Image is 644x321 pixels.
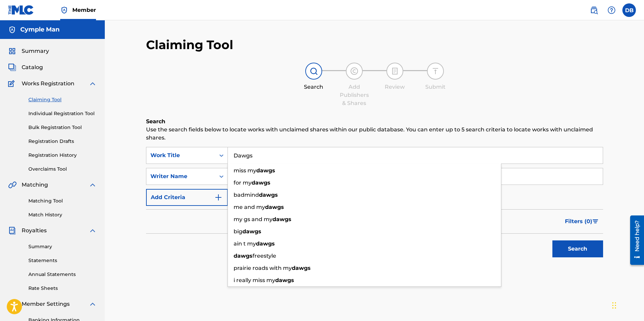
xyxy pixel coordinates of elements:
[234,265,292,271] span: prairie roads with my
[8,5,34,15] img: MLC Logo
[89,227,97,235] img: expand
[150,172,211,180] div: Writer Name
[593,219,598,223] img: filter
[28,257,97,264] a: Statements
[8,181,17,189] img: Matching
[292,265,311,271] strong: dawgs
[28,110,97,117] a: Individual Registration Tool
[146,189,228,206] button: Add Criteria
[234,253,253,259] strong: dawgs
[8,63,16,71] img: Catalog
[234,216,272,222] span: my gs and my
[28,152,97,159] a: Registration History
[622,3,636,17] div: User Menu
[20,26,59,34] h5: Cymple Man
[234,179,252,186] span: for my
[234,240,256,247] span: ain t my
[8,300,16,308] img: Member Settings
[565,217,592,226] span: Filters ( 0 )
[146,126,603,142] p: Use the search fields below to locate works with unclaimed shares within our public database. You...
[22,227,47,235] span: Royalties
[310,67,318,75] img: step indicator icon for Search
[625,213,644,267] iframe: Resource Center
[146,37,233,52] h2: Claiming Tool
[8,227,16,235] img: Royalties
[256,240,275,247] strong: dawgs
[28,285,97,292] a: Rate Sheets
[234,204,265,210] span: me and my
[8,26,16,34] img: Accounts
[242,228,261,235] strong: dawgs
[587,3,601,17] a: Public Search
[552,240,603,257] button: Search
[256,167,275,174] strong: dawgs
[8,47,49,55] a: SummarySummary
[590,6,598,14] img: search
[28,197,97,205] a: Matching Tool
[605,3,618,17] div: Help
[253,253,276,259] span: freestyle
[28,211,97,218] a: Match History
[89,80,97,88] img: expand
[8,47,16,55] img: Summary
[8,63,43,71] a: CatalogCatalog
[146,147,603,261] form: Search Form
[28,138,97,145] a: Registration Drafts
[22,300,70,308] span: Member Settings
[378,83,412,91] div: Review
[419,83,452,91] div: Submit
[89,181,97,189] img: expand
[60,6,68,14] img: Top Rightsholder
[89,300,97,308] img: expand
[431,67,439,75] img: step indicator icon for Submit
[146,117,603,126] h6: Search
[234,228,242,235] span: big
[265,204,284,210] strong: dawgs
[252,179,270,186] strong: dawgs
[275,277,294,283] strong: dawgs
[234,277,275,283] span: i really miss my
[350,67,358,75] img: step indicator icon for Add Publishers & Shares
[28,96,97,103] a: Claiming Tool
[610,288,644,321] iframe: Chat Widget
[22,181,48,189] span: Matching
[234,167,256,174] span: miss my
[391,67,399,75] img: step indicator icon for Review
[607,6,616,14] img: help
[214,193,222,201] img: 9d2ae6d4665cec9f34b9.svg
[297,83,331,91] div: Search
[28,124,97,131] a: Bulk Registration Tool
[612,295,616,316] div: Drag
[22,63,43,71] span: Catalog
[22,47,49,55] span: Summary
[272,216,291,222] strong: dawgs
[72,6,96,14] span: Member
[28,243,97,250] a: Summary
[8,80,17,88] img: Works Registration
[22,80,74,88] span: Works Registration
[150,151,211,159] div: Work Title
[28,166,97,173] a: Overclaims Tool
[561,213,603,230] button: Filters (0)
[259,192,278,198] strong: dawgs
[234,192,259,198] span: badmind
[28,271,97,278] a: Annual Statements
[337,83,371,107] div: Add Publishers & Shares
